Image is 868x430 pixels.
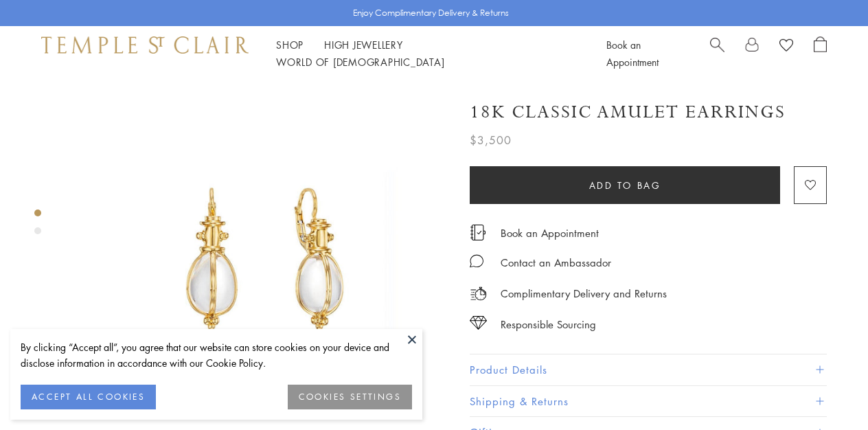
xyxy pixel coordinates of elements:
[324,38,403,52] a: High JewelleryHigh Jewellery
[501,316,596,333] div: Responsible Sourcing
[288,385,412,409] button: COOKIES SETTINGS
[779,36,793,57] a: View Wishlist
[470,166,780,204] button: Add to bag
[21,339,412,371] div: By clicking “Accept all”, you agree that our website can store cookies on your device and disclos...
[606,38,659,69] a: Book an Appointment
[21,385,156,409] button: ACCEPT ALL COOKIES
[276,55,444,69] a: World of [DEMOGRAPHIC_DATA]World of [DEMOGRAPHIC_DATA]
[589,178,661,193] span: Add to bag
[470,316,487,330] img: icon_sourcing.svg
[353,6,509,20] p: Enjoy Complimentary Delivery & Returns
[710,36,724,71] a: Search
[470,100,786,124] h1: 18K Classic Amulet Earrings
[501,254,611,271] div: Contact an Ambassador
[501,225,599,240] a: Book an Appointment
[41,36,249,53] img: Temple St. Clair
[814,36,827,71] a: Open Shopping Bag
[34,206,41,245] div: Product gallery navigation
[470,354,827,385] button: Product Details
[470,225,486,240] img: icon_appointment.svg
[276,38,304,52] a: ShopShop
[470,285,487,302] img: icon_delivery.svg
[470,131,512,149] span: $3,500
[470,386,827,417] button: Shipping & Returns
[501,285,667,302] p: Complimentary Delivery and Returns
[470,254,483,268] img: MessageIcon-01_2.svg
[276,36,575,71] nav: Main navigation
